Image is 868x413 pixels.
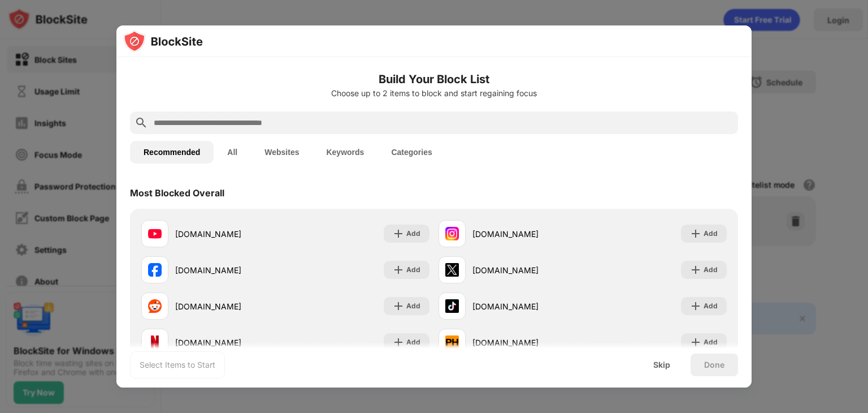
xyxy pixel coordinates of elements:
[123,30,203,53] img: logo-blocksite.svg
[130,187,224,199] div: Most Blocked Overall
[406,264,420,276] div: Add
[251,141,313,164] button: Websites
[130,71,738,88] h6: Build Your Block List
[148,227,162,240] img: favicons
[445,263,459,277] img: favicons
[175,264,285,276] div: [DOMAIN_NAME]
[148,263,162,277] img: favicons
[653,360,670,369] div: Skip
[406,228,420,239] div: Add
[445,227,459,240] img: favicons
[704,337,718,348] div: Add
[377,141,445,164] button: Categories
[445,335,459,349] img: favicons
[140,359,215,371] div: Select Items to Start
[134,116,148,130] img: search.svg
[148,335,162,349] img: favicons
[175,228,285,240] div: [DOMAIN_NAME]
[445,299,459,313] img: favicons
[130,141,214,164] button: Recommended
[406,337,420,348] div: Add
[175,337,285,349] div: [DOMAIN_NAME]
[472,228,583,240] div: [DOMAIN_NAME]
[704,300,718,312] div: Add
[704,264,718,276] div: Add
[704,228,718,239] div: Add
[148,299,162,313] img: favicons
[472,300,583,312] div: [DOMAIN_NAME]
[130,89,738,98] div: Choose up to 2 items to block and start regaining focus
[472,264,583,276] div: [DOMAIN_NAME]
[472,337,583,349] div: [DOMAIN_NAME]
[406,300,420,312] div: Add
[313,141,377,164] button: Keywords
[175,300,285,312] div: [DOMAIN_NAME]
[704,360,724,369] div: Done
[214,141,251,164] button: All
